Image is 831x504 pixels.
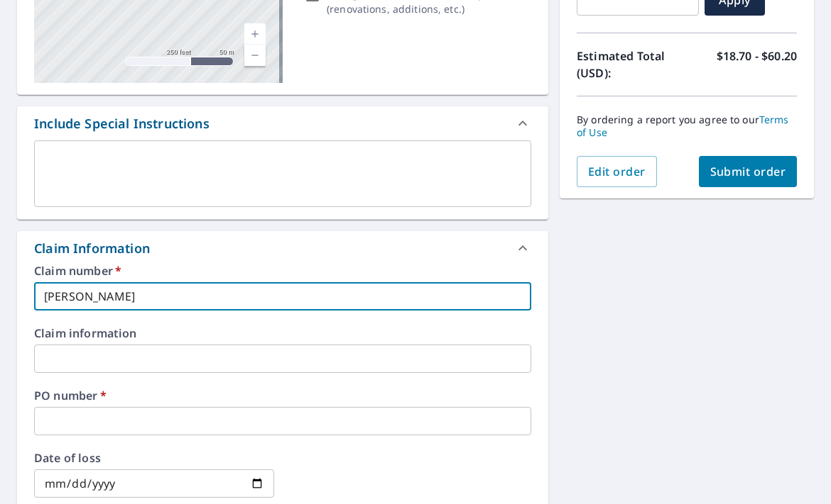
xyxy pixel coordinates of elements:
label: Claim number [34,265,531,276]
div: Include Special Instructions [34,114,210,133]
div: Include Special Instructions [17,106,548,140]
a: Terms of Use [577,113,789,139]
button: Submit order [699,156,798,187]
label: Claim information [34,327,531,339]
p: $18.70 - $60.20 [717,47,797,82]
span: Edit order [588,164,646,179]
span: Submit order [710,164,786,179]
button: Edit order [577,156,657,187]
label: PO number [34,390,531,401]
p: ( renovations, additions, etc. ) [327,1,505,16]
label: Date of loss [34,452,274,464]
a: Current Level 17, Zoom In [244,23,266,45]
a: Current Level 17, Zoom Out [244,45,266,66]
div: Claim Information [17,231,548,265]
p: Estimated Total (USD): [577,47,687,82]
div: Claim Information [34,239,150,258]
p: By ordering a report you agree to our [577,113,797,139]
